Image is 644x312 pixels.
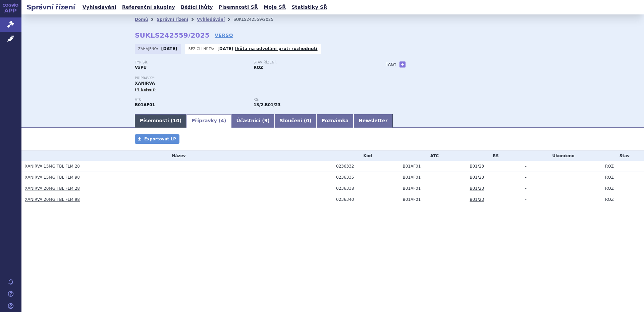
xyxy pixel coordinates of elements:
[21,2,80,12] h2: Správní řízení
[525,164,526,169] span: -
[135,17,148,22] a: Domů
[235,46,318,51] a: lhůta na odvolání proti rozhodnutí
[336,175,399,180] div: 0236335
[254,102,263,107] strong: léčiva k terapii nebo k profylaxi tromboembolických onemocnění, přímé inhibitory faktoru Xa a tro...
[306,118,309,123] span: 0
[333,151,399,161] th: Kód
[354,114,393,128] a: Newsletter
[217,3,260,12] a: Písemnosti SŘ
[161,46,177,51] strong: [DATE]
[120,3,177,12] a: Referenční skupiny
[135,102,155,107] strong: RIVAROXABAN
[602,151,644,161] th: Stav
[217,46,233,51] strong: [DATE]
[197,17,225,22] a: Vyhledávání
[399,172,466,183] td: RIVAROXABAN
[21,151,333,161] th: Název
[254,98,372,108] div: ,
[215,32,233,39] a: VERSO
[135,81,155,86] span: XANIRVA
[525,175,526,180] span: -
[217,46,318,51] p: -
[138,46,159,51] span: Zahájeno:
[336,197,399,202] div: 0236340
[233,14,282,25] li: SUKLS242559/2025
[157,17,188,22] a: Správní řízení
[275,114,316,128] a: Sloučení (0)
[602,161,644,172] td: ROZ
[336,164,399,169] div: 0236332
[144,137,176,141] span: Exportovat LP
[399,61,406,68] a: +
[602,183,644,194] td: ROZ
[186,114,231,128] a: Přípravky (4)
[135,114,186,128] a: Písemnosti (10)
[399,183,466,194] td: RIVAROXABAN
[189,46,216,51] span: Běžící lhůta:
[265,102,281,107] strong: gatrany a xabany vyšší síly
[262,3,288,12] a: Moje SŘ
[399,194,466,205] td: RIVAROXABAN
[254,98,366,102] p: RS:
[135,98,247,102] p: ATC:
[289,3,329,12] a: Statistiky SŘ
[135,65,147,70] strong: VaPÚ
[470,164,484,169] a: B01/23
[135,76,372,80] p: Přípravky:
[254,60,366,64] p: Stav řízení:
[316,114,354,128] a: Poznámka
[25,164,80,169] a: XANIRVA 15MG TBL FLM 28
[386,60,396,69] h3: Tagy
[221,118,224,123] span: 4
[470,197,484,202] a: B01/23
[522,151,601,161] th: Ukončeno
[602,194,644,205] td: ROZ
[399,151,466,161] th: ATC
[264,118,268,123] span: 9
[466,151,522,161] th: RS
[179,3,215,12] a: Běžící lhůty
[336,186,399,191] div: 0236338
[80,3,118,12] a: Vyhledávání
[254,65,263,70] strong: ROZ
[399,161,466,172] td: RIVAROXABAN
[525,197,526,202] span: -
[231,114,274,128] a: Účastníci (9)
[602,172,644,183] td: ROZ
[525,186,526,191] span: -
[135,60,247,64] p: Typ SŘ:
[470,175,484,180] a: B01/23
[135,87,156,92] span: (4 balení)
[25,175,80,180] a: XANIRVA 15MG TBL FLM 98
[135,134,179,144] a: Exportovat LP
[25,197,80,202] a: XANIRVA 20MG TBL FLM 98
[25,186,80,191] a: XANIRVA 20MG TBL FLM 28
[173,118,179,123] span: 10
[135,31,210,39] strong: SUKLS242559/2025
[470,186,484,191] a: B01/23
